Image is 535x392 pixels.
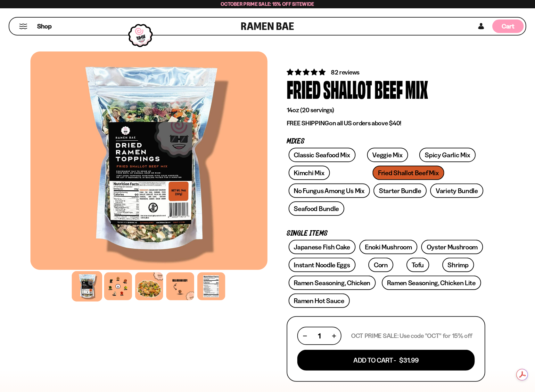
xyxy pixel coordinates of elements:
div: Beef [375,77,403,101]
a: Ramen Seasoning, Chicken Lite [382,276,481,290]
a: Starter Bundle [374,184,427,198]
div: Mix [405,77,428,101]
a: Spicy Garlic Mix [419,148,475,162]
a: Ramen Seasoning, Chicken [289,276,376,290]
a: Shrimp [442,258,474,272]
span: October Prime Sale: 15% off Sitewide [221,1,314,7]
span: Shop [37,22,52,31]
span: 1 [318,332,321,340]
p: 14oz (20 servings) [287,106,485,114]
a: Classic Seafood Mix [289,148,356,162]
a: Variety Bundle [430,184,483,198]
div: Fried [287,77,321,101]
a: Oyster Mushroom [421,240,483,254]
span: 4.83 stars [287,68,327,76]
p: Single Items [287,231,485,237]
a: Veggie Mix [367,148,408,162]
button: Add To Cart - $31.99 [297,350,475,371]
span: 82 reviews [331,68,359,76]
a: Instant Noodle Eggs [289,258,356,272]
div: Shallot [323,77,372,101]
a: Seafood Bundle [289,201,345,216]
a: No Fungus Among Us Mix [289,184,370,198]
button: Mobile Menu Trigger [19,24,28,29]
a: Ramen Hot Sauce [289,294,350,308]
p: OCT PRIME SALE: Use code "OCT" for 15% off [351,332,472,340]
a: Kimchi Mix [289,166,330,180]
a: Enoki Mushroom [359,240,417,254]
strong: FREE SHIPPING [287,119,329,127]
p: Mixes [287,138,485,145]
p: on all US orders above $40! [287,119,485,127]
a: Shop [37,20,52,33]
a: Japanese Fish Cake [289,240,356,254]
a: Corn [368,258,393,272]
div: Cart [492,18,524,35]
a: Tofu [407,258,430,272]
span: Cart [502,22,514,30]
